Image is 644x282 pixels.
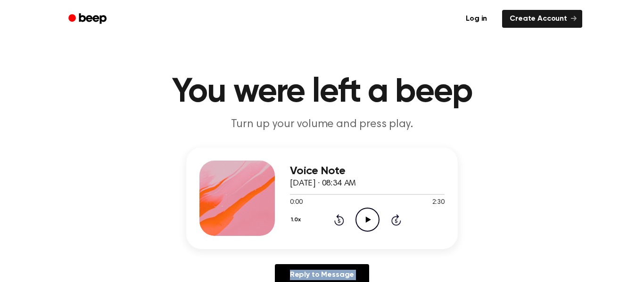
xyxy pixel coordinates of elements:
[432,198,445,208] span: 2:30
[62,10,115,28] a: Beep
[290,165,445,177] h3: Voice Note
[290,198,302,208] span: 0:00
[290,212,304,228] button: 1.0x
[502,10,582,28] a: Create Account
[141,117,503,132] p: Turn up your volume and press play.
[81,75,563,109] h1: You were left a beep
[456,8,496,30] a: Log in
[290,179,356,188] span: [DATE] · 08:34 AM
